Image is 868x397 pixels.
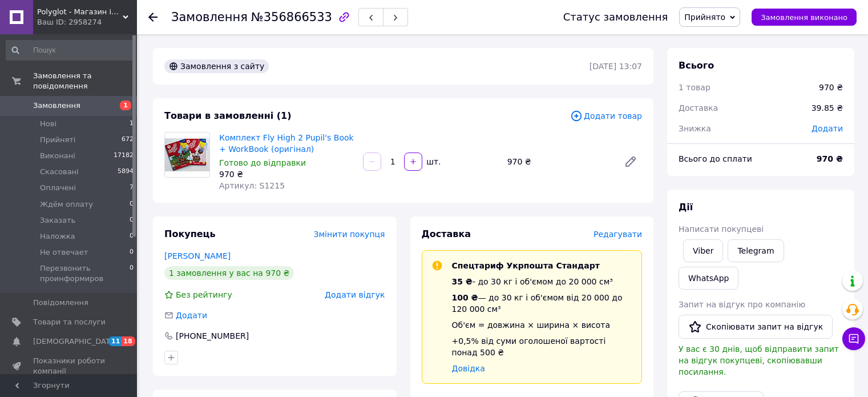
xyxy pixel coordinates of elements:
div: [PHONE_NUMBER] [175,330,250,342]
time: [DATE] 13:07 [590,62,642,71]
a: [PERSON_NAME] [164,251,231,260]
span: Прийняті [40,135,75,145]
span: Повідомлення [33,298,88,308]
span: Запит на відгук про компанію [679,300,805,309]
span: Перезвонить проинформиров [40,263,130,284]
span: 1 [120,101,131,110]
span: [DEMOGRAPHIC_DATA] [33,336,118,347]
span: 35 ₴ [452,277,473,286]
span: 1 товар [679,83,710,92]
span: Наложка [40,231,75,242]
a: WhatsApp [679,267,738,290]
span: Показники роботи компанії [33,356,106,376]
span: 1 [130,119,134,129]
button: Скопіювати запит на відгук [679,315,833,339]
span: 17182 [114,151,134,161]
span: 11 [108,336,122,346]
button: Чат з покупцем [842,327,865,350]
span: Спецтариф Укрпошта Стандарт [452,261,600,270]
span: 672 [122,135,134,145]
span: Написати покупцеві [679,224,764,234]
span: 100 ₴ [452,293,478,302]
span: 5894 [118,167,134,177]
span: Доставка [679,103,718,113]
span: Змінити покупця [314,230,385,239]
span: 0 [130,263,134,284]
span: Товари в замовленні (1) [164,110,292,121]
span: Замовлення виконано [761,13,847,22]
div: 970 ₴ [819,82,843,93]
div: шт. [423,156,442,167]
span: Замовлення та повідомлення [33,71,137,91]
span: Всього [679,60,714,71]
span: Додати товар [570,110,642,122]
span: 0 [130,231,134,242]
span: Не отвечает [40,247,88,258]
span: Знижка [679,124,711,133]
span: Замовлення [171,10,248,24]
span: Додати відгук [325,290,385,299]
a: Довідка [452,364,485,373]
span: Дії [679,202,693,212]
button: Замовлення виконано [752,9,857,26]
span: Скасовані [40,167,79,177]
span: Додати [812,124,843,133]
span: Замовлення [33,101,80,111]
a: Telegram [728,239,784,262]
div: 970 ₴ [219,169,354,180]
div: - до 30 кг і об'ємом до 20 000 см³ [452,276,633,287]
span: Всього до сплати [679,154,752,163]
span: Без рейтингу [176,290,232,299]
span: Заказать [40,215,75,226]
span: Нові [40,119,56,129]
input: Пошук [6,40,135,61]
div: Ваш ID: 2958274 [37,17,137,27]
span: Товари та послуги [33,317,106,327]
span: Редагувати [594,230,642,239]
span: Покупець [164,228,216,239]
div: 970 ₴ [503,154,615,170]
div: Статус замовлення [563,11,668,23]
span: Виконані [40,151,75,161]
b: 970 ₴ [817,154,843,163]
span: Артикул: S1215 [219,181,285,190]
span: 18 [122,336,135,346]
a: Комплект Fly High 2 Pupil's Book + WorkBook (оригінал) [219,133,354,154]
a: Viber [683,239,723,262]
span: Оплачені [40,183,76,193]
div: 39.85 ₴ [805,95,850,121]
span: Polyglot - Магазин іноземної літератури [37,7,123,17]
span: Доставка [422,228,471,239]
span: 0 [130,215,134,226]
div: +0,5% від суми оголошеної вартості понад 500 ₴ [452,335,633,358]
div: Об'єм = довжина × ширина × висота [452,319,633,331]
span: 7 [130,183,134,193]
span: Готово до відправки [219,158,306,167]
div: Замовлення з сайту [164,59,269,73]
div: Повернутися назад [148,11,158,23]
span: Прийнято [684,13,725,22]
span: Додати [176,311,207,320]
span: У вас є 30 днів, щоб відправити запит на відгук покупцеві, скопіювавши посилання. [679,344,839,376]
span: №356866533 [251,10,332,24]
a: Редагувати [619,150,642,173]
span: 0 [130,247,134,258]
div: — до 30 кг і об'ємом від 20 000 до 120 000 см³ [452,292,633,315]
span: Ждём оплату [40,199,93,210]
span: 0 [130,199,134,210]
img: Комплект Fly High 2 Pupil's Book + WorkBook (оригінал) [165,138,209,172]
div: 1 замовлення у вас на 970 ₴ [164,266,294,280]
